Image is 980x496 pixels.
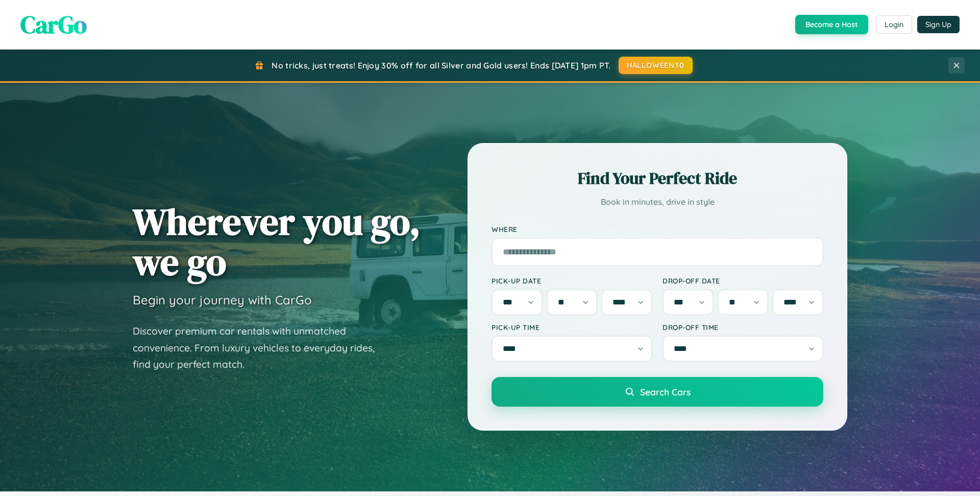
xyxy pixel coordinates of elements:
[619,57,693,74] button: HALLOWEEN30
[663,276,823,285] label: Drop-off Date
[492,377,823,407] button: Search Cars
[917,16,960,33] button: Sign Up
[663,323,823,332] label: Drop-off Time
[492,276,652,285] label: Pick-up Date
[133,292,312,308] h3: Begin your journey with CarGo
[133,201,421,282] h1: Wherever you go, we go
[492,323,652,332] label: Pick-up Time
[133,323,388,373] p: Discover premium car rentals with unmatched convenience. From luxury vehicles to everyday rides, ...
[272,60,610,70] span: No tricks, just treats! Enjoy 30% off for all Silver and Gold users! Ends [DATE] 1pm PT.
[795,15,868,34] button: Become a Host
[876,15,912,34] button: Login
[20,8,87,41] span: CarGo
[492,195,823,209] p: Book in minutes, drive in style
[640,386,691,397] span: Search Cars
[492,225,823,233] label: Where
[492,167,823,190] h2: Find Your Perfect Ride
